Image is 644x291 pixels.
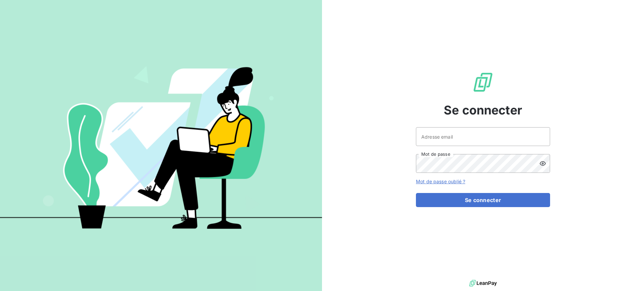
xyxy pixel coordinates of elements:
button: Se connecter [416,193,550,207]
span: Se connecter [444,101,522,119]
img: logo [469,278,497,288]
img: Logo LeanPay [472,71,494,93]
a: Mot de passe oublié ? [416,179,465,184]
input: placeholder [416,127,550,146]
